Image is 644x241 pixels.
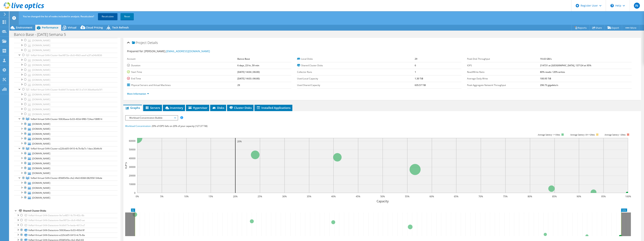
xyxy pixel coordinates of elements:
[125,124,151,128] span: Workload Concentration:
[14,176,117,181] a: VxRail-Virtual-SAN-Cluster-8568545b-cfe2-4fe0-8368-082956134bde
[528,195,532,198] text: 80%
[14,87,117,92] a: VxRail-Virtual-SAN-Cluster-9cb9d17e-beda-4613-a7c9-36bd4ae6e5f1
[86,26,103,29] span: Cloud Pricing
[258,195,262,198] text: 25%
[415,70,416,74] b: 1
[572,25,590,31] a: Reports
[14,171,117,176] a: [DOMAIN_NAME]
[127,64,237,67] label: Duration
[68,26,76,29] span: Virtual
[212,106,224,110] span: Disks
[14,112,117,117] a: [DOMAIN_NAME]
[540,70,565,74] b: 80% reads / 20% writes
[147,40,158,45] span: Details
[14,63,117,67] a: [DOMAIN_NAME]
[14,161,117,166] a: [DOMAIN_NAME]
[540,77,551,80] b: 100.95 TiB
[233,195,238,198] text: 20%
[256,106,290,110] span: Installed Applications
[14,166,117,171] a: [DOMAIN_NAME]
[127,116,176,120] span: Workload Concentration Bubble
[165,106,183,110] span: Inventory
[135,195,139,198] text: 0%
[129,157,135,160] text: 40000
[132,41,147,45] span: Project
[467,77,540,81] label: Average Daily Write
[282,195,287,198] text: 30%
[589,25,605,31] a: Share
[127,77,237,81] label: End Time
[23,15,94,18] span: You've changed the list of nodes included in analysis. Recalculate?
[377,199,389,203] text: Capacity
[14,58,117,63] a: [DOMAIN_NAME]
[14,102,117,107] a: [DOMAIN_NAME]
[14,97,117,102] a: [DOMAIN_NAME]
[184,195,189,198] text: 10%
[622,25,639,31] a: More
[415,77,423,80] b: 1.30 TiB
[610,4,614,7] svg: \n
[14,136,117,141] a: [DOMAIN_NAME]
[98,13,117,20] a: Recalculate
[14,181,117,185] a: [DOMAIN_NAME]
[538,133,560,136] tspan: Average latency <=10ms
[356,195,360,198] text: 45%
[415,64,416,67] b: 6
[577,195,581,198] text: 90%
[120,13,134,20] a: Reset
[166,49,210,53] a: [EMAIL_ADDRESS][DOMAIN_NAME]
[31,147,102,150] span: VxRail-Virtual-SAN-Cluster-e220cb05-0410-4c7b-8a7c-1dacc30d4cfd
[237,57,250,60] b: Banco Base
[14,223,117,228] a: VxRail-Virtual-SAN-Datastore-9cb9d17e-beda-4613-a7
[467,57,540,61] label: Peak Disk Throughput
[415,57,417,60] b: 29
[129,139,135,142] text: 60000
[14,195,117,200] a: [DOMAIN_NAME]
[14,92,117,97] a: [DOMAIN_NAME]
[127,49,144,53] label: Prepared for:
[42,26,58,29] span: Performance
[467,83,540,87] label: Peak Aggregate Network Throughput
[14,185,117,190] a: [DOMAIN_NAME]
[405,195,409,198] text: 55%
[467,70,540,74] label: Read/Write Ratio
[237,77,260,80] b: [DATE] 14:03 (-06:00)
[297,77,415,81] label: Used Local Capacity
[127,70,237,74] label: Start Time
[208,195,213,198] text: 15%
[297,83,415,87] label: Used Shared Capacity
[127,92,149,95] a: More Information
[16,26,32,29] span: Environment
[14,48,117,53] a: [DOMAIN_NAME]
[601,195,606,198] text: 95%
[31,176,102,180] span: VxRail-Virtual-SAN-Cluster-8568545b-cfe2-4fe0-8368-082956134bde
[14,131,117,136] a: [DOMAIN_NAME]
[14,77,117,82] a: [DOMAIN_NAME]
[129,183,135,186] text: 10000
[14,72,117,77] a: [DOMAIN_NAME]
[160,195,163,198] text: 5%
[604,133,626,136] text: Average latency >20ms
[14,107,117,112] a: [DOMAIN_NAME]
[14,122,117,127] a: [DOMAIN_NAME]
[31,88,103,91] span: VxRail-Virtual-SAN-Cluster-9cb9d17e-beda-4613-a7c9-36bd4ae6e5f1
[31,54,102,57] span: VxRail-Virtual-SAN-Cluster-9ae9872e-c6c6-49b5-aeef-a2f1a04b9836
[125,106,140,110] span: Graphs
[23,209,117,213] div: Shared Cluster Disks
[152,124,208,128] span: 29% of IOPS falls on 20% of your capacity (127.37 TiB)
[14,213,117,218] a: VxRail-Virtual-SAN-Datastore-9e1a4851-9c79-4f2c-8b
[605,25,622,31] a: Export
[297,57,415,61] label: Local Disks
[14,82,117,87] a: [DOMAIN_NAME]
[144,49,210,53] span: [PERSON_NAME],
[127,57,237,61] label: Account
[380,195,385,198] text: 50%
[12,32,72,37] h1: Banco Base - [DATE] Semana 5
[237,84,240,87] b: 29
[229,106,252,110] span: Cluster Disks
[124,162,128,169] text: IOPS
[297,64,415,67] label: Shared Cluster Disks
[14,117,117,121] a: VxRail-Virtual-SAN-Cluster-50636aea-0c03-493d-9f80-724ea198f814
[14,233,117,237] a: VxRail-Virtual-SAN-Datastore-e220cb05-0410-4c7b-8a
[134,191,135,194] text: 0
